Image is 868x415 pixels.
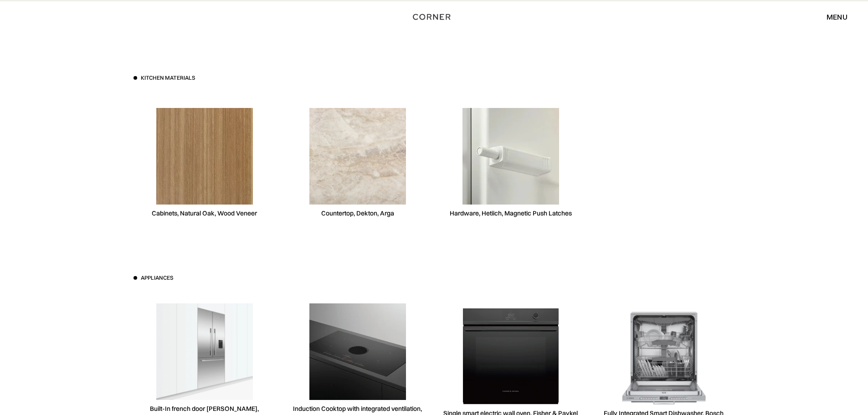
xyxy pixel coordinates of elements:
[450,209,572,218] div: Hardware, Hetiich, Magnetic Push Latches
[827,13,847,20] div: menu
[152,209,257,218] div: Cabinets, Natural Oak, Wood Veneer
[321,209,394,218] div: Countertop, Dekton, Arga
[141,74,195,82] h3: Kitchen materials
[141,274,173,282] h3: Appliances
[403,11,465,23] a: home
[817,9,847,25] div: menu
